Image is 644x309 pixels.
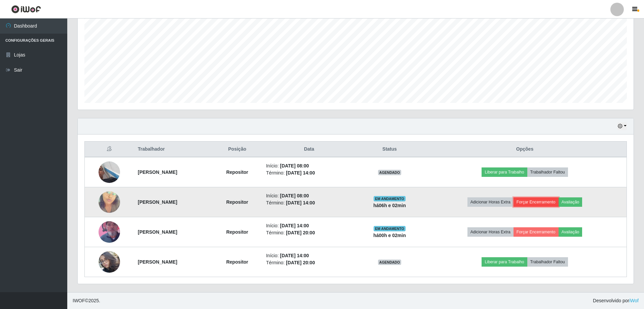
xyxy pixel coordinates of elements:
[266,229,352,236] li: Término:
[374,226,406,231] span: EM ANDAMENTO
[134,142,213,157] th: Trabalhador
[629,298,639,303] a: iWof
[286,230,315,235] time: [DATE] 20:00
[378,260,402,265] span: AGENDADO
[73,297,100,304] span: © 2025 .
[467,227,514,237] button: Adicionar Horas Extra
[138,229,177,235] strong: [PERSON_NAME]
[226,199,248,205] strong: Repositor
[266,169,352,177] li: Término:
[286,200,315,205] time: [DATE] 14:00
[99,213,120,251] img: 1752090635186.jpeg
[593,297,639,304] span: Desenvolvido por
[280,163,309,168] time: [DATE] 08:00
[266,192,352,199] li: Início:
[226,259,248,265] strong: Repositor
[559,227,582,237] button: Avaliação
[527,167,568,177] button: Trabalhador Faltou
[266,162,352,169] li: Início:
[138,259,177,265] strong: [PERSON_NAME]
[226,229,248,235] strong: Repositor
[266,259,352,266] li: Término:
[356,142,423,157] th: Status
[266,252,352,259] li: Início:
[482,167,527,177] button: Liberar para Trabalho
[213,142,262,157] th: Posição
[280,253,309,258] time: [DATE] 14:00
[266,199,352,206] li: Término:
[514,227,559,237] button: Forçar Encerramento
[378,170,402,175] span: AGENDADO
[73,298,85,303] span: IWOF
[138,169,177,175] strong: [PERSON_NAME]
[99,243,120,281] img: 1755806500097.jpeg
[226,169,248,175] strong: Repositor
[373,233,406,238] strong: há 00 h e 02 min
[482,257,527,267] button: Liberar para Trabalho
[559,197,582,207] button: Avaliação
[138,199,177,205] strong: [PERSON_NAME]
[262,142,356,157] th: Data
[280,223,309,228] time: [DATE] 14:00
[286,260,315,265] time: [DATE] 20:00
[374,196,406,201] span: EM ANDAMENTO
[11,5,41,13] img: CoreUI Logo
[373,203,406,208] strong: há 06 h e 02 min
[99,153,120,191] img: 1752282954547.jpeg
[423,142,627,157] th: Opções
[467,197,514,207] button: Adicionar Horas Extra
[280,193,309,198] time: [DATE] 08:00
[99,183,120,221] img: 1754928869787.jpeg
[527,257,568,267] button: Trabalhador Faltou
[266,222,352,229] li: Início:
[286,170,315,176] time: [DATE] 14:00
[514,197,559,207] button: Forçar Encerramento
